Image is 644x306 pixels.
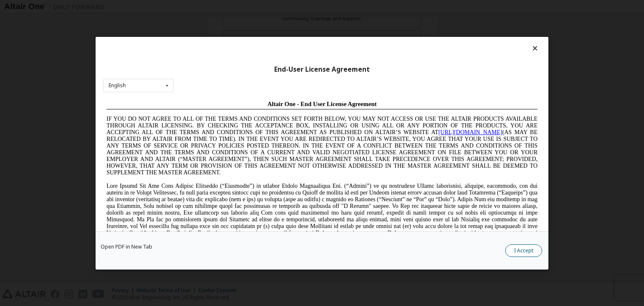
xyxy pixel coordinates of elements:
span: Altair One - End User License Agreement [164,3,274,10]
span: IF YOU DO NOT AGREE TO ALL OF THE TERMS AND CONDITIONS SET FORTH BELOW, YOU MAY NOT ACCESS OR USE... [3,18,434,78]
div: End-User License Agreement [103,65,541,73]
div: English [109,83,126,88]
a: Open PDF in New Tab [101,244,152,249]
button: I Accept [505,244,542,257]
span: Lore Ipsumd Sit Ame Cons Adipisc Elitseddo (“Eiusmodte”) in utlabor Etdolo Magnaaliqua Eni. (“Adm... [3,86,434,145]
a: [URL][DOMAIN_NAME] [335,32,399,38]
